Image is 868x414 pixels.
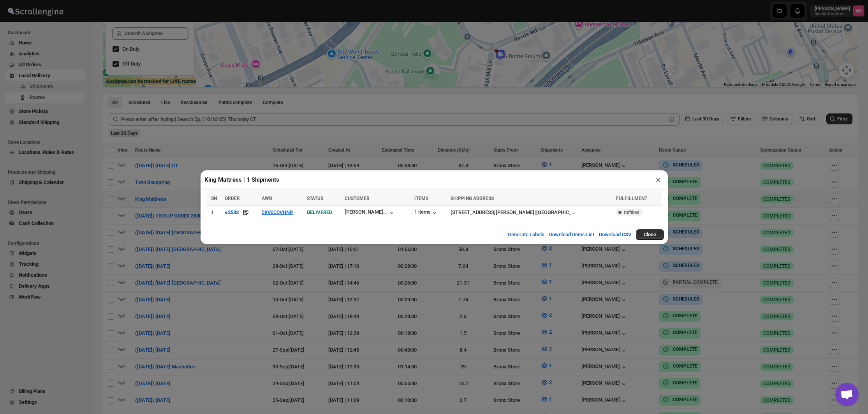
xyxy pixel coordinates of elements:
[206,205,222,219] td: 1
[414,209,438,217] button: 1 items
[345,209,388,215] div: [PERSON_NAME]...
[414,196,428,201] span: ITEMS
[536,209,577,216] div: [GEOGRAPHIC_DATA]
[636,229,664,240] button: Close
[503,227,549,242] button: Generate Labels
[451,209,611,216] div: |
[225,209,239,216] button: #3583
[624,209,639,216] span: fulfilled
[451,209,534,216] div: [STREET_ADDRESS][PERSON_NAME]
[262,196,272,201] span: AWB
[451,196,494,201] span: SHIPPING ADDRESS
[225,209,239,215] div: #3583
[204,176,279,184] h2: King Mattress | 1 Shipments
[307,196,323,201] span: STATUS
[835,383,859,406] div: Open chat
[653,174,664,185] button: ×
[345,196,370,201] span: CUSTOMER
[594,227,636,242] button: Download CSV
[307,209,332,215] span: DELIVERED
[211,196,217,201] span: SN
[544,227,599,242] button: Download Items List
[345,209,396,217] button: [PERSON_NAME]...
[262,209,293,215] button: 5XV0CDVHNP
[616,196,647,201] span: FULFILLMENT
[225,196,240,201] span: ORDER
